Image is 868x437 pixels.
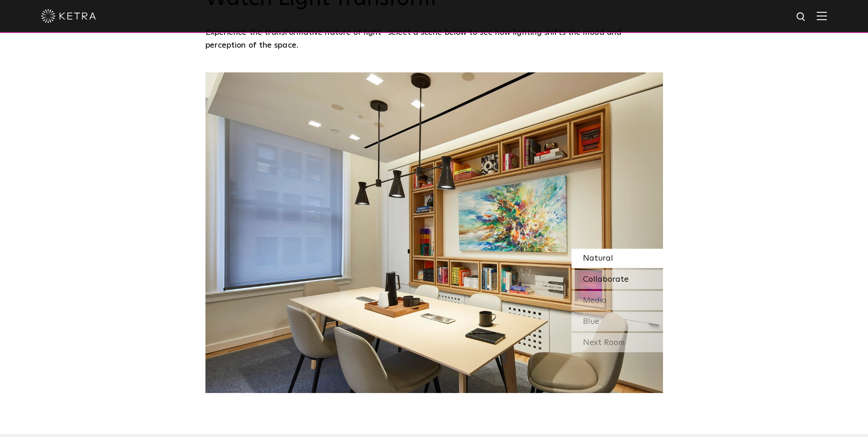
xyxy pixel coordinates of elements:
[583,275,629,284] span: Collaborate
[817,11,827,20] img: Hamburger%20Nav.svg
[205,72,663,393] img: SS-Desktop-CEC-07-1
[583,296,607,305] span: Media
[205,26,658,52] p: Experience the transformative nature of light—select a scene below to see how lighting shifts the...
[571,333,663,352] div: Next Room
[41,9,96,23] img: ketra-logo-2019-white
[583,317,599,326] span: Blue
[583,254,613,262] span: Natural
[796,11,807,23] img: search icon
